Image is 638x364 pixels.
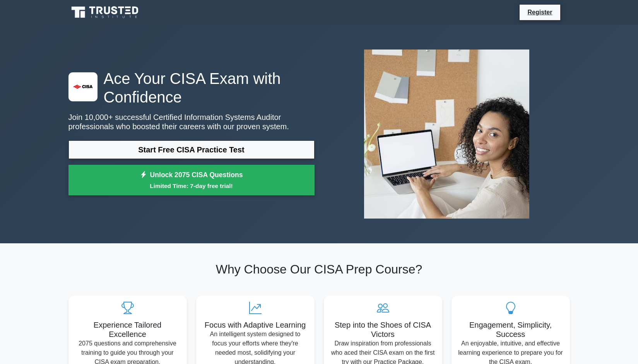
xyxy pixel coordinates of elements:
[202,320,308,330] h5: Focus with Adaptive Learning
[523,7,557,17] a: Register
[330,320,436,339] h5: Step into the Shoes of CISA Victors
[68,140,315,159] a: Start Free CISA Practice Test
[68,165,315,196] a: Unlock 2075 CISA QuestionsLimited Time: 7-day free trial!
[68,113,315,131] p: Join 10,000+ successful Certified Information Systems Auditor professionals who boosted their car...
[75,320,181,339] h5: Experience Tailored Excellence
[68,262,570,277] h2: Why Choose Our CISA Prep Course?
[458,320,564,339] h5: Engagement, Simplicity, Success
[68,69,315,106] h1: Ace Your CISA Exam with Confidence
[78,181,305,190] small: Limited Time: 7-day free trial!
